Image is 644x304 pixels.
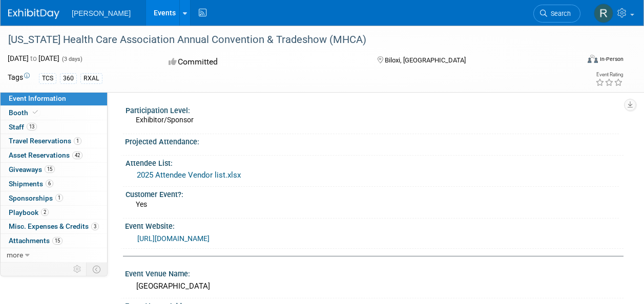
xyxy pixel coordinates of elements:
[8,72,30,84] td: Tags
[136,200,147,208] span: Yes
[136,116,194,124] span: Exhibitor/Sponsor
[9,180,53,188] span: Shipments
[91,223,99,230] span: 3
[9,123,37,131] span: Staff
[45,165,55,173] span: 15
[1,177,107,191] a: Shipments6
[595,72,623,77] div: Event Rating
[9,108,40,117] span: Booth
[125,219,624,231] div: Event Website:
[385,56,466,64] span: Biloxi, [GEOGRAPHIC_DATA]
[9,236,63,245] span: Attachments
[1,248,107,262] a: more
[1,106,107,120] a: Booth
[74,137,81,145] span: 1
[1,134,107,148] a: Travel Reservations1
[137,170,241,180] a: 2025 Attendee Vendor list.xlsx
[125,266,624,279] div: Event Venue Name:
[5,31,571,49] div: [US_STATE] Health Care Association Annual Convention & Tradeshow (MHCA)
[55,194,63,202] span: 1
[9,194,63,202] span: Sponsorships
[1,234,107,248] a: Attachments15
[52,237,63,245] span: 15
[133,278,616,294] div: [GEOGRAPHIC_DATA]
[137,234,210,243] a: [URL][DOMAIN_NAME]
[599,55,624,63] div: In-Person
[1,163,107,177] a: Giveaways15
[8,9,59,19] img: ExhibitDay
[46,180,53,187] span: 6
[9,94,66,102] span: Event Information
[9,151,82,159] span: Asset Reservations
[27,123,37,131] span: 13
[39,73,56,84] div: TCS
[588,55,598,63] img: Format-Inperson.png
[1,148,107,162] a: Asset Reservations42
[72,9,131,17] span: [PERSON_NAME]
[125,134,624,147] div: Projected Attendance:
[9,165,55,173] span: Giveaways
[594,4,613,23] img: Rick Deloney
[87,263,108,276] td: Toggle Event Tabs
[9,137,81,145] span: Travel Reservations
[533,5,580,23] a: Search
[8,54,59,62] span: [DATE] [DATE]
[60,73,77,84] div: 360
[61,56,82,62] span: (3 days)
[80,73,102,84] div: RXAL
[1,120,107,134] a: Staff13
[547,10,571,17] span: Search
[1,220,107,233] a: Misc. Expenses & Credits3
[9,222,99,230] span: Misc. Expenses & Credits
[29,54,38,62] span: to
[126,187,619,200] div: Customer Event?:
[1,191,107,205] a: Sponsorships1
[7,251,23,259] span: more
[534,53,624,69] div: Event Format
[9,208,49,216] span: Playbook
[69,263,87,276] td: Personalize Event Tab Strip
[33,110,38,115] i: Booth reservation complete
[126,103,619,116] div: Participation Level:
[1,92,107,105] a: Event Information
[1,206,107,220] a: Playbook2
[41,208,49,216] span: 2
[165,53,361,71] div: Committed
[126,156,619,168] div: Attendee List:
[72,151,82,159] span: 42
